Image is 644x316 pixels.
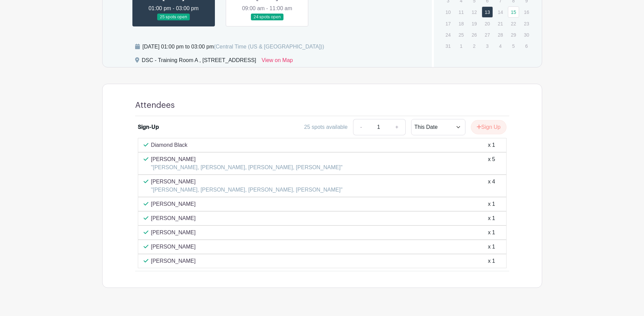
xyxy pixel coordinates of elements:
[151,243,196,251] p: [PERSON_NAME]
[135,100,175,110] h4: Attendees
[388,119,405,135] a: +
[521,29,532,40] p: 30
[151,163,343,172] p: "[PERSON_NAME], [PERSON_NAME], [PERSON_NAME], [PERSON_NAME]"
[456,18,467,29] p: 18
[262,56,293,67] a: View on Map
[442,7,454,17] p: 10
[521,7,532,17] p: 16
[304,123,348,131] div: 25 spots available
[456,7,467,17] p: 11
[468,7,480,17] p: 12
[151,257,196,265] p: [PERSON_NAME]
[456,29,467,40] p: 25
[488,141,495,149] div: x 1
[521,41,532,51] p: 6
[508,29,519,40] p: 29
[482,18,493,29] p: 20
[508,6,519,18] a: 15
[508,41,519,51] p: 5
[495,29,506,40] p: 28
[151,178,343,186] p: [PERSON_NAME]
[488,200,495,208] div: x 1
[353,119,369,135] a: -
[214,44,324,50] span: (Central Time (US & [GEOGRAPHIC_DATA]))
[488,229,495,237] div: x 1
[482,6,493,18] a: 13
[151,186,343,194] p: "[PERSON_NAME], [PERSON_NAME], [PERSON_NAME], [PERSON_NAME]"
[442,41,454,51] p: 31
[142,56,256,67] div: DSC - Training Room A , [STREET_ADDRESS]
[468,29,480,40] p: 26
[508,18,519,29] p: 22
[488,155,495,172] div: x 5
[151,200,196,208] p: [PERSON_NAME]
[482,41,493,51] p: 3
[488,214,495,222] div: x 1
[151,214,196,222] p: [PERSON_NAME]
[151,155,343,163] p: [PERSON_NAME]
[151,229,196,237] p: [PERSON_NAME]
[442,18,454,29] p: 17
[488,243,495,251] div: x 1
[521,18,532,29] p: 23
[442,29,454,40] p: 24
[468,18,480,29] p: 19
[495,18,506,29] p: 21
[471,120,507,134] button: Sign Up
[495,7,506,17] p: 14
[143,43,324,51] div: [DATE] 01:00 pm to 03:00 pm
[151,141,188,149] p: Diamond Black
[456,41,467,51] p: 1
[488,178,495,194] div: x 4
[482,29,493,40] p: 27
[495,41,506,51] p: 4
[138,123,159,131] div: Sign-Up
[488,257,495,265] div: x 1
[468,41,480,51] p: 2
